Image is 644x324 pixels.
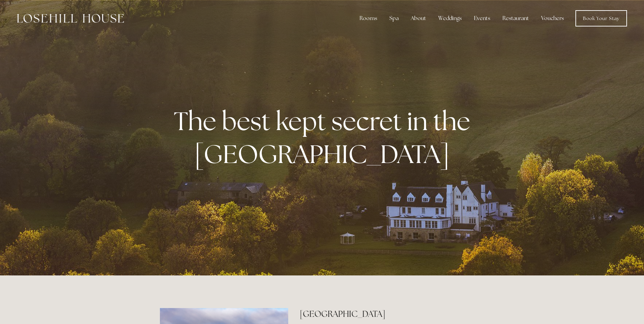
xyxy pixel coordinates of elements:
[17,14,124,23] img: Losehill House
[575,10,627,26] a: Book Your Stay
[536,12,569,25] a: Vouchers
[354,12,383,25] div: Rooms
[497,12,534,25] div: Restaurant
[300,308,484,320] h2: [GEOGRAPHIC_DATA]
[433,12,467,25] div: Weddings
[405,12,431,25] div: About
[384,12,404,25] div: Spa
[468,12,496,25] div: Events
[174,104,476,171] strong: The best kept secret in the [GEOGRAPHIC_DATA]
